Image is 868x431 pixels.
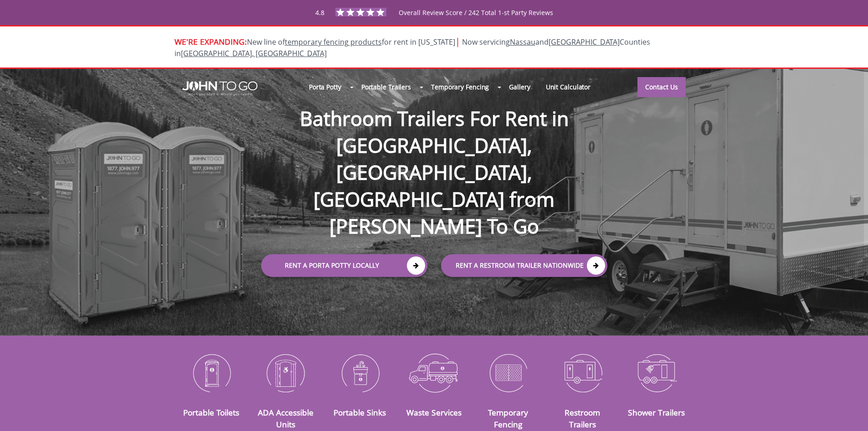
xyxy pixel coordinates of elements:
[182,81,257,96] img: JOHN to go
[832,395,868,431] button: Live Chat
[423,77,497,97] a: Temporary Fencing
[181,48,327,58] a: [GEOGRAPHIC_DATA], [GEOGRAPHIC_DATA]
[510,37,535,47] a: Nassau
[175,36,247,47] span: WE'RE EXPANDING:
[255,349,316,396] img: ADA-Accessible-Units-icon_N.png
[175,37,650,58] span: Now servicing and Counties in
[501,77,538,97] a: Gallery
[183,407,239,418] a: Portable Toilets
[637,77,686,97] a: Contact Us
[538,77,599,97] a: Unit Calculator
[455,35,460,47] span: |
[404,349,464,396] img: Waste-Services-icon_N.png
[252,76,616,240] h1: Bathroom Trailers For Rent in [GEOGRAPHIC_DATA], [GEOGRAPHIC_DATA], [GEOGRAPHIC_DATA] from [PERSO...
[627,349,687,396] img: Shower-Trailers-icon_N.png
[315,8,324,17] span: 4.8
[258,407,313,430] a: ADA Accessible Units
[181,349,242,396] img: Portable-Toilets-icon_N.png
[441,254,607,277] a: rent a RESTROOM TRAILER Nationwide
[399,8,553,35] span: Overall Review Score / 242 Total 1-st Party Reviews
[549,37,620,47] a: [GEOGRAPHIC_DATA]
[552,349,613,396] img: Restroom-Trailers-icon_N.png
[261,254,427,277] a: Rent a Porta Potty Locally
[488,407,528,430] a: Temporary Fencing
[301,77,349,97] a: Porta Potty
[329,349,390,396] img: Portable-Sinks-icon_N.png
[478,349,539,396] img: Temporary-Fencing-cion_N.png
[354,77,419,97] a: Portable Trailers
[285,37,382,47] a: temporary fencing products
[565,407,600,430] a: Restroom Trailers
[175,37,650,58] span: New line of for rent in [US_STATE]
[628,407,685,418] a: Shower Trailers
[334,407,386,418] a: Portable Sinks
[406,407,462,418] a: Waste Services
